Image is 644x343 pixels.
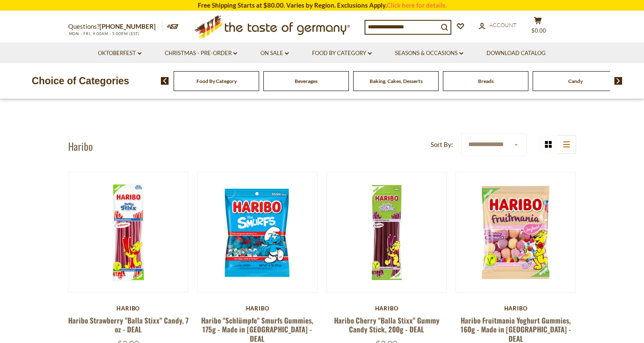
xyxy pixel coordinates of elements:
[165,49,237,58] a: Christmas - PRE-ORDER
[326,305,447,312] div: Haribo
[69,172,188,292] img: Haribo Balla Stixx
[68,305,189,312] div: Haribo
[478,78,494,84] a: Breads
[334,315,439,335] a: Haribo Cherry "Balla Stixx" Gummy Candy Stick, 200g - DEAL
[479,21,517,30] a: Account
[68,315,188,335] a: Haribo Strawberry "Balla Stixx" Candy, 7 oz - DEAL
[387,1,447,9] a: Click here for details.
[100,22,156,30] a: [PHONE_NUMBER]
[370,78,423,84] a: Baking, Cakes, Desserts
[68,21,162,32] p: Questions?
[327,172,447,292] img: Haribo Balla Stixx Cherry
[312,49,372,58] a: Food By Category
[568,78,583,84] a: Candy
[295,78,318,84] a: Beverages
[68,31,140,36] span: MON - FRI, 9:00AM - 5:00PM (EST)
[197,305,318,312] div: Haribo
[489,22,517,28] span: Account
[260,49,289,58] a: On Sale
[198,172,318,292] img: Haribo The Smurfs Gummies
[68,140,93,152] h1: Haribo
[614,77,622,85] img: next arrow
[456,305,576,312] div: Haribo
[395,49,463,58] a: Seasons & Occasions
[98,49,141,58] a: Oktoberfest
[486,49,546,58] a: Download Catalog
[525,17,551,38] button: $0.00
[456,172,576,292] img: Haribo Fruitmania Yoghurt
[161,77,169,85] img: previous arrow
[431,139,453,150] label: Sort By:
[196,78,237,84] a: Food By Category
[531,27,546,34] span: $0.00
